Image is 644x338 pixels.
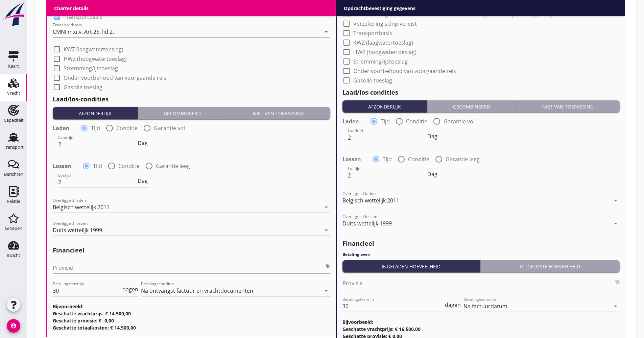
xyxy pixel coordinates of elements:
label: Verzekering schip vereist [353,20,417,27]
div: % [325,264,330,269]
div: Kaart [8,64,19,68]
i: arrow_drop_down [612,219,620,227]
i: arrow_drop_down [322,287,330,295]
label: Stremming/ijstoeslag [64,65,118,72]
span: Dag [427,171,437,177]
span: Dag [427,134,437,139]
button: Ingeladen hoeveelheid [342,260,481,272]
i: arrow_drop_down [612,302,620,310]
div: Gecombineerd [430,103,514,110]
span: Dag [138,178,148,184]
button: Gecombineerd [427,100,517,113]
div: Berichten [4,172,23,176]
input: Betalingstermijn [53,285,121,296]
label: Tijd [91,125,100,131]
div: Relatie [7,199,20,203]
label: Transportbasis [353,30,392,37]
div: CMNI m.u.v. Art 25, lid 2. [53,29,114,35]
div: Transport [4,145,24,149]
strong: Laden [342,118,359,125]
label: Garantie vol [444,118,475,125]
span: Dag [138,140,148,146]
div: Groepen [5,226,22,231]
button: Niet van toepassing [227,107,330,119]
input: Provisie [53,262,325,273]
h2: Laad/los-condities [53,95,330,104]
div: Capaciteit [4,118,24,122]
i: arrow_drop_down [322,203,330,211]
div: Duits wettelijk 1999 [342,220,392,226]
label: Verzekering schip vereist [64,4,127,11]
i: arrow_drop_down [322,28,330,36]
label: Onder voorbehoud van voorgaande reis [353,68,456,74]
h2: Laad/los-condities [342,88,620,97]
label: Tijd [93,163,102,169]
label: Tijd [381,118,390,125]
label: Garantie leeg [446,156,480,163]
div: Niet van toepassing [230,110,327,117]
div: Inzicht [7,253,20,258]
button: Gecombineerd [138,107,227,119]
div: Gecombineerd [140,110,224,117]
label: Garantie leeg [156,163,190,169]
label: Gasolie toeslag [353,77,392,84]
h4: Betaling over: [342,251,620,258]
h3: Bijvoorbeeld: [53,303,330,310]
div: Ingeladen hoeveelheid [345,263,478,270]
label: Conditie [116,125,138,131]
h3: Geschatte vrachtprijs: € 16.500,00 [342,325,620,333]
h3: Geschatte totaalkosten: € 14.500,00 [53,324,330,331]
label: Laatst vervoerde producten [353,1,425,8]
label: HWZ (hoogwatertoeslag) [64,55,127,62]
h3: Geschatte provisie: € -0,00 [53,317,330,324]
h3: Geschatte vrachtprijs: € 14.500,00 [53,310,330,317]
input: Laadtijd [58,139,136,150]
input: Provisie [342,278,614,289]
label: Transportbasis [64,14,102,20]
div: Belgisch wettelijk 2011 [342,197,399,203]
label: Onder voorbehoud van voorgaande reis [64,74,166,81]
div: % [614,279,620,285]
h3: Bijvoorbeeld: [342,318,620,325]
label: Gasolie toeslag [64,84,102,91]
strong: Laden [53,125,69,131]
input: Lostijd [348,170,426,181]
input: Betalingstermijn [342,301,444,312]
input: Lostijd [58,177,136,188]
h2: Financieel [53,246,330,255]
div: Vracht [7,91,20,95]
label: Conditie [118,163,140,169]
button: Afzonderlijk [342,100,427,113]
label: Conditie [408,156,429,163]
div: Uitgeloste hoeveelheid [483,263,617,270]
img: logo-small.a267ee39.svg [1,2,26,27]
input: Laadtijd [348,132,426,143]
label: Conditie [406,118,427,125]
i: arrow_drop_down [612,196,620,204]
strong: Lossen [342,156,361,163]
button: Niet van toepassing [517,100,620,113]
div: Na ontvangst factuur en vrachtdocumenten [141,288,253,294]
i: account_circle [7,319,20,333]
label: Stremming/ijstoeslag [353,58,408,65]
div: Niet van toepassing [519,103,617,110]
label: HWZ (hoogwatertoeslag) [353,49,416,55]
div: dagen [444,302,461,308]
label: KWZ (laagwatertoeslag) [353,39,413,46]
strong: Lossen [53,163,71,169]
label: Garantie vol [154,125,185,131]
div: Na factuurdatum [463,303,507,309]
button: Uitgeloste hoeveelheid [480,260,620,272]
i: arrow_drop_down [322,226,330,234]
div: Afzonderlijk [345,103,424,110]
button: Afzonderlijk [53,107,138,119]
h2: Financieel [342,239,620,248]
div: Afzonderlijk [55,110,135,117]
label: Zon- feestdagen varen/laden/lossen [353,11,445,18]
div: dagen [121,287,138,292]
label: Tijd [383,156,392,163]
label: KWZ (laagwatertoeslag) [64,46,123,53]
div: Belgisch wettelijk 2011 [53,204,110,210]
div: Duits wettelijk 1999 [53,227,102,233]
